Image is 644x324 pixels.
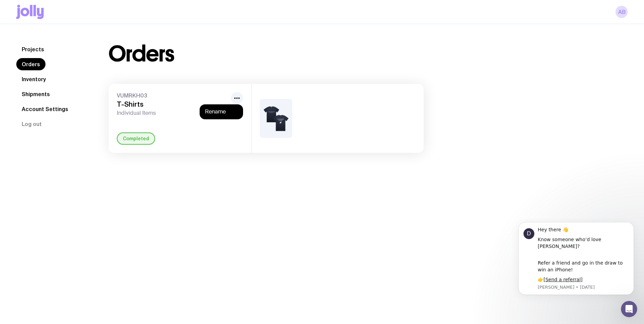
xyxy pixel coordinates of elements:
div: Completed [117,132,155,145]
a: Projects [16,43,50,55]
a: Orders [16,58,45,70]
h1: Orders [109,43,174,65]
a: Inventory [16,73,51,85]
a: Account Settings [16,103,74,115]
span: Individual Items [117,110,228,116]
iframe: Intercom notifications message [508,218,644,306]
button: Log out [16,118,47,130]
h3: T-Shirts [117,100,228,108]
span: VUMRKH03 [117,92,228,99]
a: Shipments [16,88,55,100]
a: AB [615,6,628,18]
iframe: Intercom live chat [621,301,637,317]
button: Rename [205,108,238,115]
